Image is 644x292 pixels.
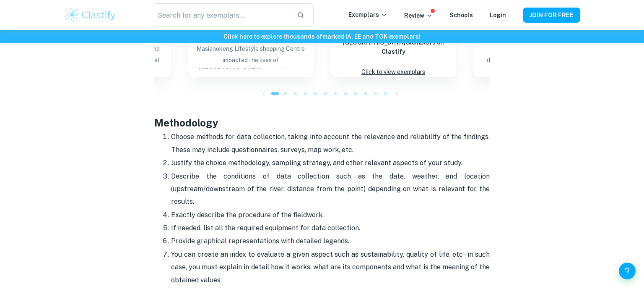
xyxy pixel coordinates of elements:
[480,32,592,69] p: To what extent is [GEOGRAPHIC_DATA] involved in sustainable urban development, analyzing the area...
[490,12,506,18] a: Login
[171,131,490,156] p: Choose methods for data collection, taking into account the relevance and reliability of the find...
[171,157,490,169] p: Justify the choice methodology, sampling strategy, and other relevant aspects of your study.
[404,11,433,20] p: Review
[171,209,490,221] p: Exactly describe the procedure of the fieldwork.
[171,248,490,287] p: You can create an index to evaluate a given aspect such as sustainability, quality of life, etc -...
[361,66,425,78] p: Click to view exemplars
[152,3,290,27] input: Search for any exemplars...
[619,263,636,279] button: Help and Feedback
[171,222,490,234] p: If needed, list all the required equipment for data collection.
[64,7,117,24] img: Clastify logo
[195,32,307,69] p: How has the construction of Masianokeng Lifestyle shopping Centre impacted the lives of [GEOGRAPH...
[2,32,642,41] h6: Click here to explore thousands of marked IA, EE and TOK exemplars !
[171,170,490,208] p: Describe the conditions of data collection such as the date, weather, and location (upstream/down...
[348,10,387,19] p: Exemplars
[523,8,580,23] button: JOIN FOR FREE
[449,12,473,18] a: Schools
[171,235,490,247] p: Provide graphical representations with detailed legends.
[154,100,490,130] h3: Methodology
